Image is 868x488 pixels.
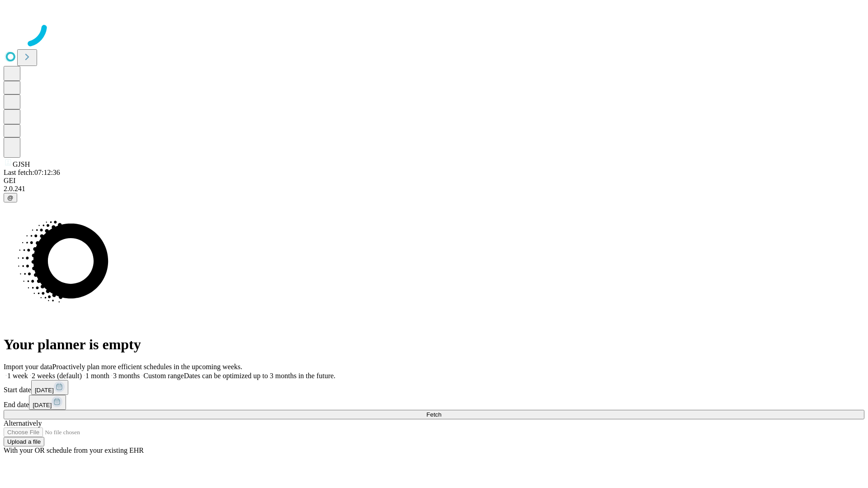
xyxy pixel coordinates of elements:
[7,372,28,380] span: 1 week
[4,185,864,193] div: 2.0.241
[4,395,864,410] div: End date
[85,372,109,380] span: 1 month
[4,419,42,427] span: Alternatively
[4,336,864,353] h1: Your planner is empty
[32,372,82,380] span: 2 weeks (default)
[35,387,54,394] span: [DATE]
[113,372,140,380] span: 3 months
[29,395,66,410] button: [DATE]
[4,437,44,446] button: Upload a file
[143,372,184,380] span: Custom range
[52,363,242,371] span: Proactively plan more efficient schedules in the upcoming weeks.
[4,380,864,395] div: Start date
[4,410,864,419] button: Fetch
[7,194,14,201] span: @
[184,372,335,380] span: Dates can be optimized up to 3 months in the future.
[13,160,30,168] span: GJSH
[426,411,441,418] span: Fetch
[31,380,68,395] button: [DATE]
[33,402,52,408] span: [DATE]
[4,193,17,202] button: @
[4,169,60,176] span: Last fetch: 07:12:36
[4,177,864,185] div: GEI
[4,446,144,454] span: With your OR schedule from your existing EHR
[4,363,52,371] span: Import your data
